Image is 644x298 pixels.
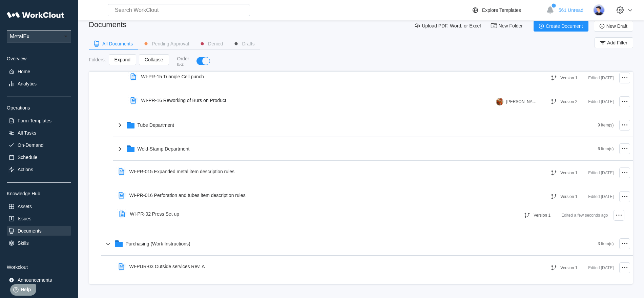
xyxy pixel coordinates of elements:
div: Documents [89,20,126,29]
a: Explore Templates [471,6,543,14]
span: Upload PDF, Word, or Excel [422,23,481,29]
a: Issues [7,214,71,223]
div: Announcements [18,277,52,283]
a: Analytics [7,79,71,88]
button: New Folder [486,21,528,32]
a: Home [7,67,71,76]
button: All Documents [89,39,138,49]
a: Form Templates [7,116,71,125]
a: Announcements [7,275,71,285]
a: Documents [7,226,71,236]
input: Search WorkClout [108,4,250,16]
span: Collapse [145,57,163,62]
div: On-Demand [18,142,43,148]
button: Add Filter [595,37,633,48]
div: Pending Approval [152,41,189,46]
span: New Draft [606,24,627,28]
a: On-Demand [7,140,71,150]
div: Overview [7,56,71,61]
div: Analytics [18,81,37,86]
button: Denied [194,39,228,49]
div: All Tasks [18,130,36,136]
span: Expand [115,57,130,62]
a: Assets [7,202,71,211]
a: Skills [7,238,71,248]
a: Schedule [7,153,71,162]
button: New Draft [594,21,633,32]
div: All Documents [102,41,133,46]
div: Form Templates [18,118,51,123]
div: Skills [18,240,29,246]
button: Create Document [534,21,588,32]
a: All Tasks [7,128,71,138]
span: New Folder [498,23,523,29]
div: Issues [18,216,31,221]
div: Schedule [18,155,37,160]
button: Pending Approval [138,39,194,49]
button: Upload PDF, Word, or Excel [410,21,486,32]
span: Add Filter [607,40,627,45]
div: Denied [208,41,223,46]
button: Collapse [139,54,169,65]
div: Home [18,69,30,74]
a: Actions [7,165,71,174]
div: Workclout [7,264,71,270]
div: Drafts [242,41,254,46]
div: Folders : [89,57,106,62]
div: Order a-z [177,56,190,67]
div: Operations [7,105,71,111]
span: 561 Unread [559,7,583,13]
img: user-5.png [593,4,605,16]
button: Expand [109,54,136,65]
div: Assets [18,204,32,209]
div: Knowledge Hub [7,191,71,196]
button: Drafts [228,39,260,49]
div: Actions [18,167,33,172]
div: Explore Templates [482,7,521,13]
span: Create Document [546,24,583,28]
div: Documents [18,228,42,234]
